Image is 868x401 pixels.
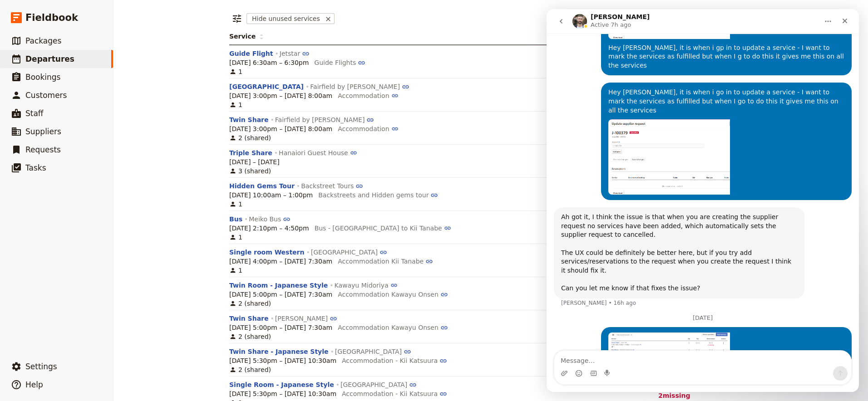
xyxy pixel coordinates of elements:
a: Kawayu Midoriya [335,282,398,289]
a: Meiko Bus [249,215,291,223]
button: Twin Room - Japanese Style [229,281,328,290]
span: 1 [229,100,242,109]
button: Guide Flight [229,49,273,58]
button: Accommodation Kawayu Onsen [338,323,448,332]
button: Hidden Gems Tour [229,181,295,191]
span: [DATE] 2:10pm – 4:50pm [229,224,309,233]
button: Accommodation - Kii Katsuura [342,389,447,398]
iframe: Intercom live chat [547,9,859,392]
button: Emoji picker [29,361,36,368]
button: [GEOGRAPHIC_DATA] [229,82,304,91]
span: Departures [25,54,74,64]
button: Start recording [58,361,65,368]
span: [DATE] 3:00pm – [DATE] 8:00am [229,124,332,133]
span: Settings [25,362,57,371]
span: 1 [229,233,242,242]
a: Backstreet Tours [301,182,363,190]
button: Accommodation [338,124,399,133]
span: Bookings [25,73,60,82]
button: Single Room - Japanese Style [229,380,334,389]
a: [GEOGRAPHIC_DATA] [340,381,417,388]
a: [PERSON_NAME] [275,315,337,322]
button: Send a message… [286,357,301,372]
span: Fieldbook [25,11,78,24]
span: 1 [229,67,242,76]
span: Service [229,32,264,41]
span: [DATE] 5:30pm – [DATE] 10:30am [229,356,336,365]
span: 1 [229,266,242,275]
span: [DATE] 5:00pm – [DATE] 7:30am [229,323,332,332]
button: Bus - [GEOGRAPHIC_DATA] to Kii Tanabe [315,224,452,233]
span: 2 (shared) [229,133,271,142]
button: Triple Share [229,148,272,157]
a: Jetstar [280,50,310,57]
span: Tasks [25,163,46,172]
button: Bus [229,215,242,224]
span: 2 (shared) [229,365,271,374]
button: Backstreets and Hidden gems tour [318,191,438,200]
button: Remove [323,13,335,24]
span: [DATE] – [DATE] [229,157,280,166]
button: Accommodation - Kii Katsuura [342,356,447,365]
span: Staff [25,109,44,118]
button: Twin Share [229,314,268,323]
span: 2 missing [641,391,707,400]
span: [DATE] 4:00pm – [DATE] 7:30am [229,257,332,266]
span: [DATE] 6:30am – 6:30pm [229,58,309,67]
span: 1 [229,200,242,209]
span: [DATE] 5:30pm – [DATE] 10:30am [229,389,336,398]
span: 2 (shared) [229,299,271,308]
button: Accommodation [338,91,399,100]
span: Packages [25,36,61,45]
a: Fairfield by [PERSON_NAME] [275,116,374,123]
span: Suppliers [25,127,61,136]
span: Customers [25,91,67,100]
button: Guide Flights [314,58,365,67]
span: 2 (shared) [229,332,271,341]
button: Accommodation Kawayu Onsen [338,290,448,299]
th: Service [229,28,570,45]
button: Filter reservations [229,11,245,26]
span: [DATE] 5:00pm – [DATE] 7:30am [229,290,332,299]
button: Twin Share [229,115,268,124]
button: Accommodation Kii Tanabe [338,257,433,266]
span: 3 (shared) [229,166,271,176]
a: [GEOGRAPHIC_DATA] [311,249,387,256]
button: Gif picker [43,361,50,368]
button: Upload attachment [14,361,21,368]
button: Twin Share - Japanese Style [229,347,329,356]
span: Hide unused services [247,13,322,24]
span: Help [25,380,43,389]
span: [DATE] 3:00pm – [DATE] 8:00am [229,91,332,100]
a: Fairfield by [PERSON_NAME] [310,83,409,90]
textarea: Message… [8,342,305,357]
a: Hanaiori Guest House [279,149,357,156]
span: [DATE] 10:00am – 1:00pm [229,191,313,200]
span: Requests [25,145,61,154]
button: Single room Western [229,248,304,257]
a: [GEOGRAPHIC_DATA] [335,348,411,355]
